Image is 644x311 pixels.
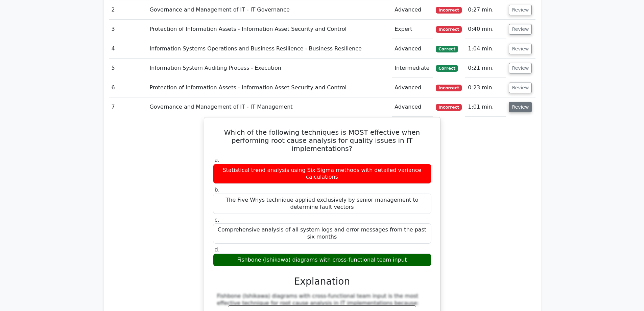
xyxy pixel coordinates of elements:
button: Review [509,44,532,54]
td: 0:40 min. [465,20,506,39]
td: 1:04 min. [465,39,506,59]
td: 1:01 min. [465,97,506,117]
button: Review [509,5,532,15]
span: Correct [436,65,458,72]
td: 0:21 min. [465,59,506,78]
span: d. [215,246,220,253]
span: a. [215,157,220,163]
h3: Explanation [217,276,427,287]
td: 2 [109,0,147,20]
button: Review [509,63,532,73]
td: 4 [109,39,147,59]
td: 7 [109,97,147,117]
h5: Which of the following techniques is MOST effective when performing root cause analysis for quali... [212,128,432,153]
span: Incorrect [436,26,462,33]
button: Review [509,83,532,93]
td: Advanced [392,0,433,20]
td: Advanced [392,97,433,117]
td: Information System Auditing Process - Execution [147,59,392,78]
td: Expert [392,20,433,39]
td: Information Systems Operations and Business Resilience - Business Resilience [147,39,392,59]
button: Review [509,102,532,112]
div: Fishbone (Ishikawa) diagrams with cross-functional team input [213,253,431,267]
td: 3 [109,20,147,39]
td: 5 [109,59,147,78]
td: 0:23 min. [465,78,506,97]
td: Advanced [392,39,433,59]
td: Protection of Information Assets - Information Asset Security and Control [147,20,392,39]
span: c. [215,217,219,223]
td: 0:27 min. [465,0,506,20]
div: The Five Whys technique applied exclusively by senior management to determine fault vectors [213,194,431,214]
span: Correct [436,46,458,52]
td: Intermediate [392,59,433,78]
td: Advanced [392,78,433,97]
div: Statistical trend analysis using Six Sigma methods with detailed variance calculations [213,164,431,184]
td: Protection of Information Assets - Information Asset Security and Control [147,78,392,97]
span: Incorrect [436,7,462,14]
td: 6 [109,78,147,97]
div: Comprehensive analysis of all system logs and error messages from the past six months [213,223,431,244]
span: b. [215,186,220,193]
span: Incorrect [436,85,462,91]
button: Review [509,24,532,35]
span: Incorrect [436,104,462,111]
td: Governance and Management of IT - IT Management [147,97,392,117]
td: Governance and Management of IT - IT Governance [147,0,392,20]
